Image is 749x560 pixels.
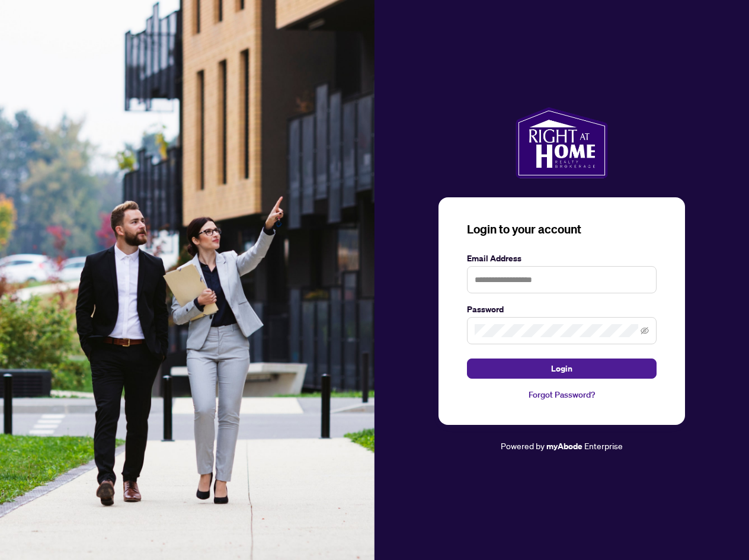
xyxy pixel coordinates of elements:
label: Password [467,303,657,316]
label: Email Address [467,252,657,265]
button: Login [467,359,657,379]
span: eye-invisible [641,327,649,335]
span: Powered by [501,440,545,451]
img: ma-logo [516,107,607,178]
a: myAbode [546,440,582,453]
h3: Login to your account [467,221,657,238]
a: Forgot Password? [467,388,657,401]
span: Login [551,359,572,378]
span: Enterprise [584,440,623,451]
